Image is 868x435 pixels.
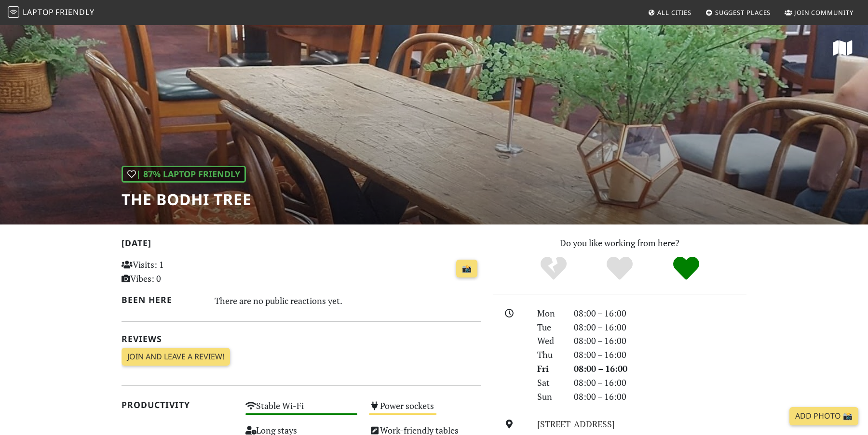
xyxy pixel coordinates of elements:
[568,334,752,348] div: 08:00 – 16:00
[781,4,857,21] a: Join Community
[456,260,477,278] a: 📸
[122,238,481,252] h2: [DATE]
[23,7,54,17] span: Laptop
[653,255,719,282] div: Definitely!
[531,306,568,320] div: Mon
[531,320,568,334] div: Tue
[568,348,752,362] div: 08:00 – 16:00
[789,407,858,425] a: Add Photo 📸
[531,376,568,390] div: Sat
[363,398,487,422] div: Power sockets
[122,295,203,305] h2: Been here
[702,4,775,21] a: Suggest Places
[122,348,230,366] a: Join and leave a review!
[531,362,568,376] div: Fri
[122,258,234,286] p: Visits: 1 Vibes: 0
[568,320,752,334] div: 08:00 – 16:00
[657,8,692,17] span: All Cities
[493,236,746,250] p: Do you like working from here?
[55,7,94,17] span: Friendly
[531,390,568,404] div: Sun
[122,400,234,410] h2: Productivity
[644,4,695,21] a: All Cities
[240,398,364,422] div: Stable Wi-Fi
[568,362,752,376] div: 08:00 – 16:00
[122,334,481,344] h2: Reviews
[122,166,246,183] div: | 87% Laptop Friendly
[586,255,653,282] div: Yes
[122,190,252,209] h1: The Bodhi Tree
[568,306,752,320] div: 08:00 – 16:00
[8,4,95,21] a: LaptopFriendly LaptopFriendly
[715,8,771,17] span: Suggest Places
[568,376,752,390] div: 08:00 – 16:00
[794,8,854,17] span: Join Community
[215,293,482,308] div: There are no public reactions yet.
[568,390,752,404] div: 08:00 – 16:00
[8,6,19,18] img: LaptopFriendly
[537,418,615,430] a: [STREET_ADDRESS]
[531,348,568,362] div: Thu
[520,255,587,282] div: No
[531,334,568,348] div: Wed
